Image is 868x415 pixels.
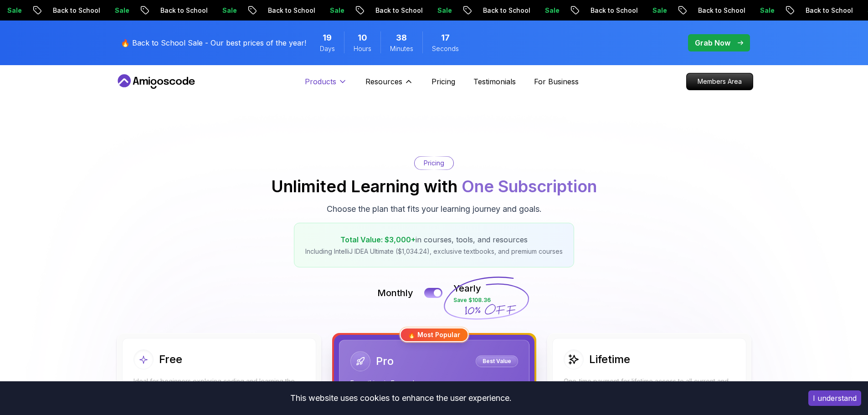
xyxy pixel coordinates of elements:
[432,44,459,53] span: Seconds
[686,73,753,90] a: Members Area
[350,379,518,388] p: Everything in Free, plus
[340,235,416,244] span: Total Value: $3,000+
[441,31,450,44] span: 17 Seconds
[644,6,673,15] p: Sale
[431,76,455,87] a: Pricing
[589,352,630,367] h2: Lifetime
[259,6,321,15] p: Back to School
[477,357,517,366] p: Best Value
[376,354,394,369] h2: Pro
[582,6,644,15] p: Back to School
[429,6,458,15] p: Sale
[365,76,413,94] button: Resources
[687,73,753,90] p: Members Area
[323,31,332,44] span: 19 Days
[474,6,536,15] p: Back to School
[214,6,243,15] p: Sale
[534,76,579,87] a: For Business
[44,6,106,15] p: Back to School
[473,76,516,87] a: Testimonials
[695,37,730,48] p: Grab Now
[536,6,565,15] p: Sale
[305,76,336,87] p: Products
[377,287,413,299] p: Monthly
[354,44,371,53] span: Hours
[396,31,407,44] span: 38 Minutes
[305,76,347,94] button: Products
[797,6,859,15] p: Back to School
[808,390,861,406] button: Accept cookies
[365,76,402,87] p: Resources
[106,6,135,15] p: Sale
[564,377,735,395] p: One-time payment for lifetime access to all current and future courses.
[159,352,182,367] h2: Free
[689,6,751,15] p: Back to School
[367,6,429,15] p: Back to School
[327,203,542,215] p: Choose the plan that fits your learning journey and goals.
[305,247,563,256] p: Including IntelliJ IDEA Ultimate ($1,034.24), exclusive textbooks, and premium courses
[320,44,335,53] span: Days
[751,6,781,15] p: Sale
[321,6,350,15] p: Sale
[152,6,214,15] p: Back to School
[134,377,305,395] p: Ideal for beginners exploring coding and learning the basics for free.
[358,31,367,44] span: 10 Hours
[121,37,306,48] p: 🔥 Back to School Sale - Our best prices of the year!
[390,44,413,53] span: Minutes
[305,234,563,245] p: in courses, tools, and resources
[7,388,795,408] div: This website uses cookies to enhance the user experience.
